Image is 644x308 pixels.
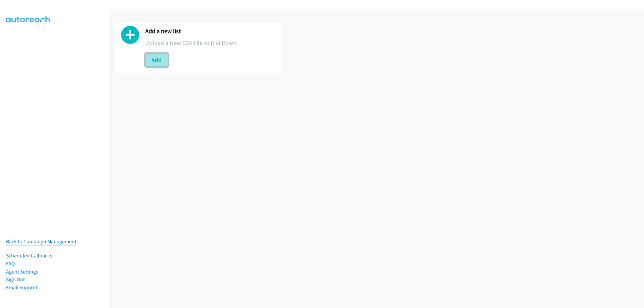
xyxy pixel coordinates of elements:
[6,260,15,267] a: FAQ
[145,53,168,67] button: Add
[6,238,76,245] a: Back to Campaign Management
[145,27,275,35] h2: Add a new list
[6,284,38,291] a: Email Support
[6,252,52,259] a: Scheduled Callbacks
[6,268,38,275] a: Agent Settings
[6,276,25,283] a: Sign Out
[145,38,275,47] p: Upload a New CSV File to Dial Down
